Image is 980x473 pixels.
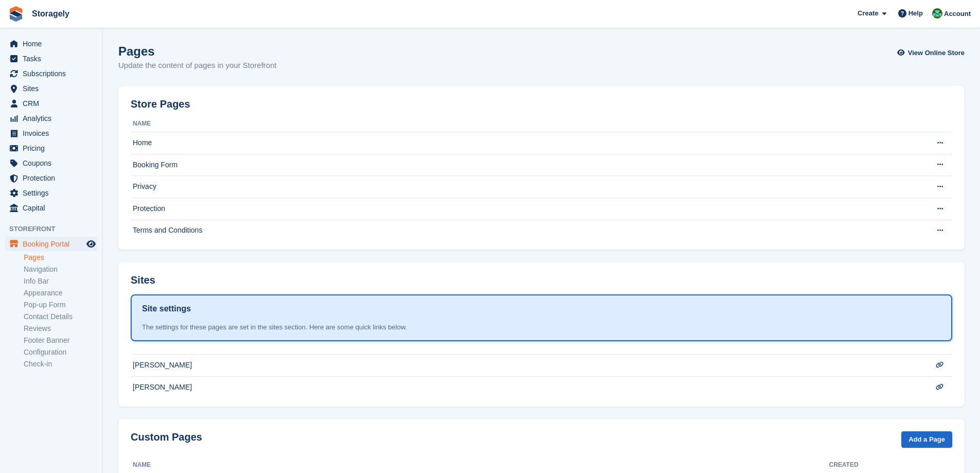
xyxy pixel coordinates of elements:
[932,8,942,19] img: Notifications
[24,347,97,357] a: Configuration
[5,111,97,126] a: menu
[5,171,97,185] a: menu
[5,81,97,96] a: menu
[24,359,97,369] a: Check-in
[23,51,84,66] span: Tasks
[131,431,202,443] h2: Custom Pages
[23,186,84,200] span: Settings
[85,238,97,250] a: Preview store
[900,44,965,61] a: View Online Store
[131,98,190,110] h2: Store Pages
[23,37,84,51] span: Home
[24,276,97,286] a: Info Bar
[131,154,911,176] td: Booking Form
[23,237,84,251] span: Booking Portal
[908,8,923,19] span: Help
[23,141,84,155] span: Pricing
[118,60,277,72] p: Update the content of pages in your Storefront
[9,224,102,234] span: Storefront
[142,322,941,332] div: The settings for these pages are set in the sites section. Here are some quick links below.
[24,324,97,334] a: Reviews
[5,126,97,141] a: menu
[5,201,97,215] a: menu
[5,141,97,155] a: menu
[24,336,97,345] a: Footer Banner
[901,431,952,448] a: Add a Page
[944,9,971,19] span: Account
[908,48,965,58] span: View Online Store
[23,111,84,126] span: Analytics
[24,253,97,262] a: Pages
[5,51,97,66] a: menu
[24,288,97,298] a: Appearance
[5,96,97,111] a: menu
[23,66,84,81] span: Subscriptions
[5,66,97,81] a: menu
[131,376,911,398] td: [PERSON_NAME]
[28,5,74,22] a: Storagely
[23,201,84,215] span: Capital
[8,6,24,22] img: stora-icon-8386f47178a22dfd0bd8f6a31ec36ba5ce8667c1dd55bd0f319d3a0aa187defe.svg
[858,8,878,19] span: Create
[23,96,84,111] span: CRM
[131,220,911,241] td: Terms and Conditions
[5,237,97,251] a: menu
[23,126,84,141] span: Invoices
[118,44,277,58] h1: Pages
[23,81,84,96] span: Sites
[131,132,911,154] td: Home
[5,37,97,51] a: menu
[23,171,84,185] span: Protection
[5,156,97,170] a: menu
[23,156,84,170] span: Coupons
[24,312,97,322] a: Contact Details
[131,198,911,220] td: Protection
[24,300,97,310] a: Pop-up Form
[5,186,97,200] a: menu
[131,355,911,377] td: [PERSON_NAME]
[131,116,911,132] th: Name
[142,303,191,315] h1: Site settings
[131,176,911,198] td: Privacy
[24,265,97,274] a: Navigation
[131,274,155,286] h2: Sites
